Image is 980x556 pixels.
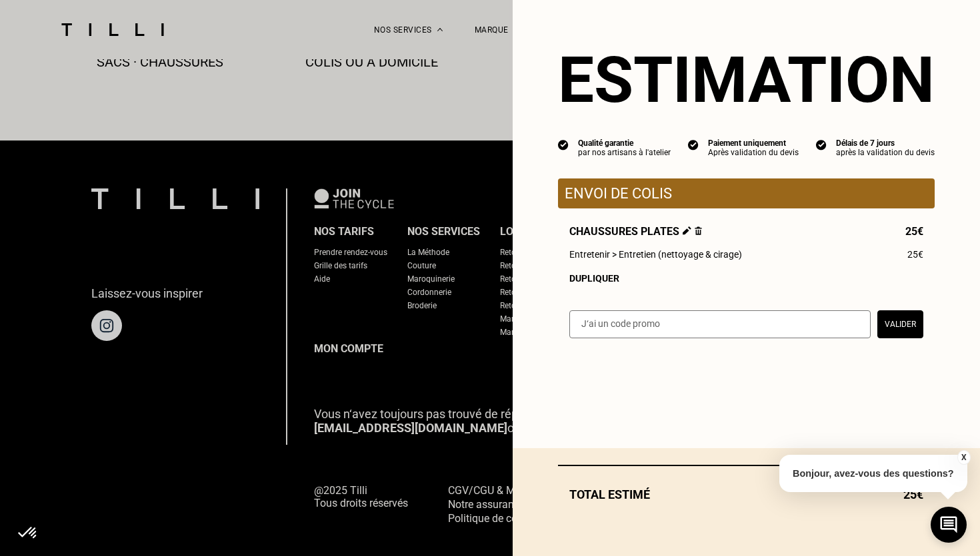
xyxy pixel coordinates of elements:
[816,139,827,150] img: icon list info
[708,148,799,157] div: Après validation du devis
[779,455,967,492] p: Bonjour, avez-vous des questions?
[905,225,923,238] span: 25€
[683,226,691,235] img: Éditer
[578,148,671,157] div: par nos artisans à l'atelier
[558,139,569,150] img: icon list info
[565,185,928,202] p: Envoi de colis
[688,139,699,150] img: icon list info
[836,139,935,148] div: Délais de 7 jours
[836,148,935,157] div: après la validation du devis
[558,487,935,501] div: Total estimé
[695,226,702,235] img: Supprimer
[957,450,970,465] button: X
[569,249,742,260] span: Entretenir > Entretien (nettoyage & cirage)
[578,139,671,148] div: Qualité garantie
[558,43,935,117] section: Estimation
[569,225,702,238] span: Chaussures plates
[708,139,799,148] div: Paiement uniquement
[569,310,871,338] input: J‘ai un code promo
[569,273,923,284] div: Dupliquer
[907,249,923,260] span: 25€
[877,310,923,338] button: Valider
